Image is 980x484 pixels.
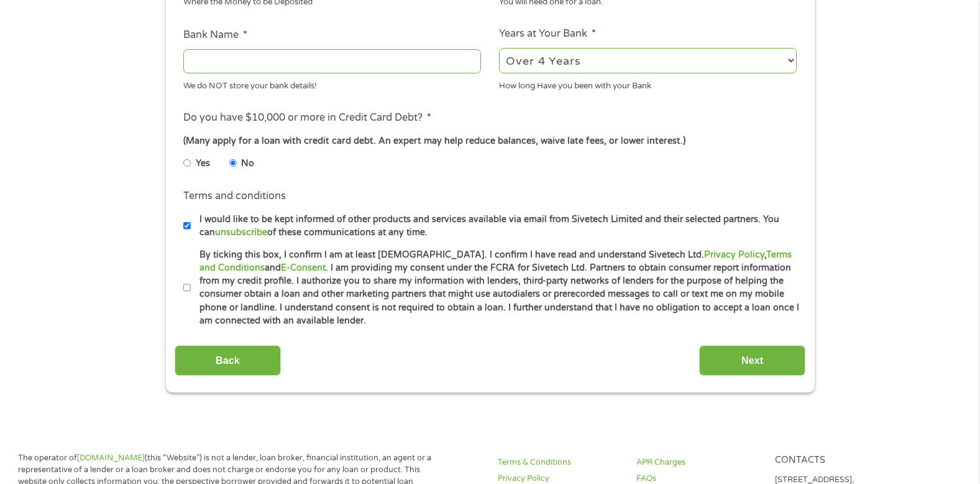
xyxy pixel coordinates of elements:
[699,345,805,376] input: Next
[775,455,899,467] h4: Contacts
[499,75,797,92] div: How long Have you been with your Bank
[183,111,431,124] label: Do you have $10,000 or more in Credit Card Debt?
[196,157,210,170] label: Yes
[183,134,796,148] div: (Many apply for a loan with credit card debt. An expert may help reduce balances, waive late fees...
[77,453,145,463] a: [DOMAIN_NAME]
[183,75,481,92] div: We do NOT store your bank details!
[281,263,326,273] a: E-Consent
[704,249,764,260] a: Privacy Policy
[191,248,800,328] label: By ticking this box, I confirm I am at least [DEMOGRAPHIC_DATA]. I confirm I have read and unders...
[183,29,247,42] label: Bank Name
[498,457,621,468] a: Terms & Conditions
[215,227,267,238] a: unsubscribe
[499,27,596,40] label: Years at Your Bank
[191,213,800,240] label: I would like to be kept informed of other products and services available via email from Sivetech...
[183,190,286,203] label: Terms and conditions
[636,457,760,468] a: APR Charges
[241,157,254,170] label: No
[175,345,281,376] input: Back
[199,249,792,273] a: Terms and Conditions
